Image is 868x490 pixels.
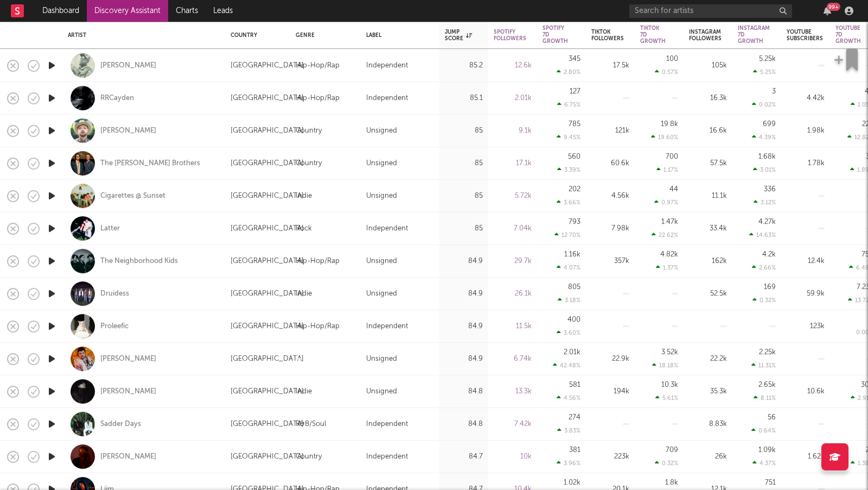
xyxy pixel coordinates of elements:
[655,394,678,401] div: 5.61 %
[445,59,483,72] div: 85.2
[445,287,483,300] div: 84.9
[100,452,156,462] div: [PERSON_NAME]
[445,222,483,235] div: 85
[494,385,532,398] div: 13.3k
[296,320,340,333] div: Hip-Hop/Rap
[366,418,408,431] div: Independent
[100,61,156,71] div: [PERSON_NAME]
[100,354,156,364] div: [PERSON_NAME]
[759,349,776,356] div: 2.25k
[651,134,678,141] div: 19.60 %
[231,92,304,105] div: [GEOGRAPHIC_DATA]
[100,93,134,103] div: RRCayden
[231,190,304,203] div: [GEOGRAPHIC_DATA]
[445,418,483,431] div: 84.8
[494,157,532,170] div: 17.1k
[445,385,483,398] div: 84.8
[787,29,823,42] div: YouTube Subscribers
[758,447,776,454] div: 1.09k
[231,59,304,72] div: [GEOGRAPHIC_DATA]
[296,385,312,398] div: Indie
[689,450,727,463] div: 26k
[564,479,580,486] div: 1.02k
[666,447,678,454] div: 709
[772,88,776,95] div: 3
[591,190,629,203] div: 4.56k
[231,255,304,268] div: [GEOGRAPHIC_DATA]
[569,218,580,225] div: 793
[787,255,825,268] div: 12.4k
[764,186,776,193] div: 336
[445,450,483,463] div: 84.7
[296,32,350,39] div: Genre
[753,68,776,76] div: 5.25 %
[366,32,429,39] div: Label
[752,101,776,108] div: 0.02 %
[763,121,776,128] div: 699
[231,222,304,235] div: [GEOGRAPHIC_DATA]
[652,231,678,238] div: 22.62 %
[231,124,304,137] div: [GEOGRAPHIC_DATA]
[787,287,825,300] div: 59.9k
[629,4,792,18] input: Search for artists
[768,414,776,421] div: 56
[231,385,304,398] div: [GEOGRAPHIC_DATA]
[445,92,483,105] div: 85.1
[557,427,580,434] div: 3.83 %
[661,381,678,388] div: 10.3k
[100,387,156,397] a: [PERSON_NAME]
[557,264,580,271] div: 4.07 %
[542,25,568,45] div: Spotify 7D Growth
[569,55,580,62] div: 345
[100,126,156,136] a: [PERSON_NAME]
[591,255,629,268] div: 357k
[366,353,397,366] div: Unsigned
[764,284,776,291] div: 169
[445,157,483,170] div: 85
[494,124,532,137] div: 9.1k
[787,450,825,463] div: 1.62k
[654,199,678,206] div: 0.97 %
[296,59,340,72] div: Hip-Hop/Rap
[564,349,580,356] div: 2.01k
[787,92,825,105] div: 4.42k
[655,460,678,467] div: 0.32 %
[557,101,580,108] div: 6.75 %
[591,59,629,72] div: 17.5k
[100,256,178,266] a: The Neighborhood Kids
[824,7,831,15] button: 99+
[100,191,165,201] a: Cigarettes @ Sunset
[689,92,727,105] div: 16.3k
[758,381,776,388] div: 2.65k
[445,353,483,366] div: 84.9
[557,329,580,336] div: 3.60 %
[758,153,776,160] div: 1.68k
[100,289,129,299] a: Druidess
[445,255,483,268] div: 84.9
[494,29,526,42] div: Spotify Followers
[661,218,678,225] div: 1.47k
[591,157,629,170] div: 60.6k
[100,322,129,331] a: Proleefic
[570,88,580,95] div: 127
[752,264,776,271] div: 2.66 %
[661,349,678,356] div: 3.52k
[296,124,322,137] div: Country
[296,92,340,105] div: Hip-Hop/Rap
[366,59,408,72] div: Independent
[231,287,304,300] div: [GEOGRAPHIC_DATA]
[100,159,200,168] a: The [PERSON_NAME] Brothers
[762,251,776,258] div: 4.2k
[366,255,397,268] div: Unsigned
[568,153,580,160] div: 560
[689,287,727,300] div: 52.5k
[752,134,776,141] div: 4.39 %
[557,394,580,401] div: 4.56 %
[366,124,397,137] div: Unsigned
[494,92,532,105] div: 2.01k
[366,287,397,300] div: Unsigned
